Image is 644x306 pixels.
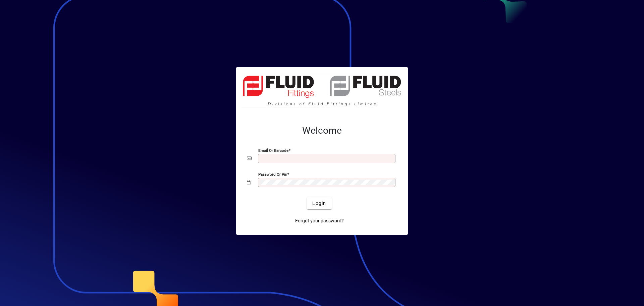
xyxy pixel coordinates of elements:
span: Login [312,200,326,207]
h2: Welcome [247,125,397,136]
a: Forgot your password? [292,215,346,227]
mat-label: Email or Barcode [258,148,288,153]
mat-label: Password or Pin [258,172,287,177]
button: Login [307,197,331,209]
span: Forgot your password? [295,217,344,224]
